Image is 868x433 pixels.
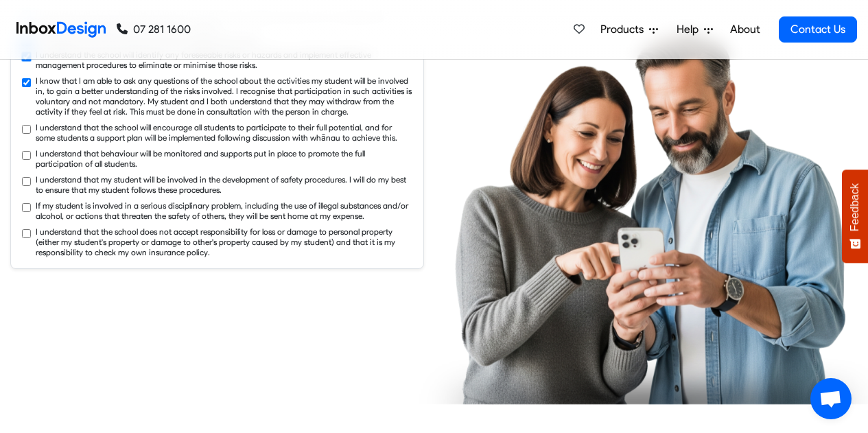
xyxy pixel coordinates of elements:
div: 开放式聊天 [810,378,852,419]
label: I understand that the school does not accept responsibility for loss or damage to personal proper... [36,226,412,257]
label: I understand that my student will be involved in the development of safety procedures. I will do ... [36,174,412,195]
label: I know that I am able to ask any questions of the school about the activities my student will be ... [36,75,412,117]
span: Products [600,21,649,38]
button: Feedback - Show survey [842,169,868,263]
a: Help [671,16,718,43]
a: 07 281 1600 [117,21,191,38]
label: I understand that behaviour will be monitored and supports put in place to promote the full parti... [36,148,412,169]
span: Help [677,21,704,38]
a: Contact Us [779,16,857,43]
span: Feedback [849,183,861,231]
label: I understand that the school will encourage all students to participate to their full potential, ... [36,122,412,143]
a: Products [595,16,664,43]
a: About [726,16,764,43]
label: If my student is involved in a serious disciplinary problem, including the use of illegal substan... [36,200,412,221]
